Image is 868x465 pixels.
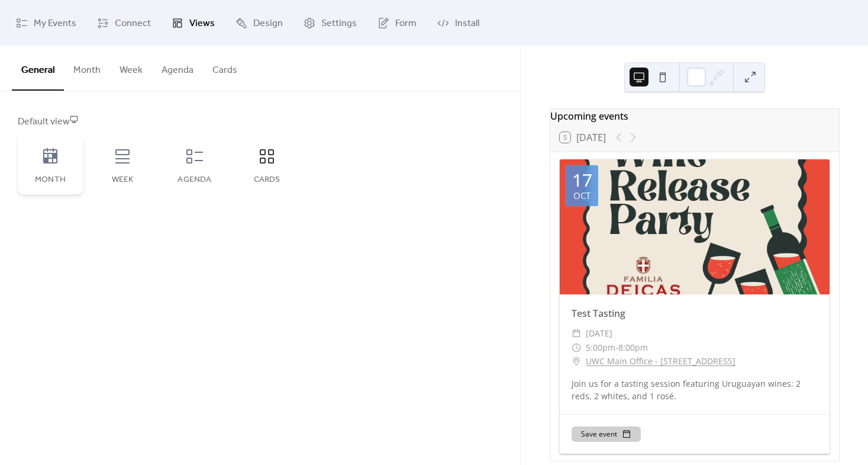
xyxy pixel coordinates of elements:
a: My Events [7,5,85,41]
div: Cards [246,175,288,185]
div: ​ [572,326,581,341]
div: Oct [573,191,591,200]
span: 8:00pm [618,341,648,355]
a: UWC Main Office - [STREET_ADDRESS] [586,354,735,368]
span: Install [455,14,479,33]
button: General [12,46,64,91]
div: 17 [572,171,592,189]
button: Month [64,46,110,89]
span: Settings [321,14,357,33]
a: Design [227,5,292,41]
div: Upcoming events [550,109,839,123]
span: Design [253,14,283,33]
a: Settings [295,5,366,41]
a: Views [163,5,224,41]
div: Month [30,175,71,185]
div: Week [102,175,143,185]
button: Cards [203,46,247,89]
div: Test Tasting [560,306,830,320]
div: Agenda [174,175,215,185]
a: Install [428,5,488,41]
span: My Events [34,14,76,33]
a: Form [369,5,425,41]
span: - [615,341,618,355]
div: Default view [18,115,501,129]
button: Save event [572,426,641,442]
span: Views [189,14,215,33]
div: ​ [572,354,581,368]
div: ​ [572,341,581,355]
span: Connect [115,14,151,33]
button: Week [110,46,152,89]
a: Connect [88,5,160,41]
div: Join us for a tasting session featuring Uruguayan wines: 2 reds, 2 whites, and 1 rosé. [560,377,830,402]
span: [DATE] [586,326,612,341]
span: 5:00pm [586,341,615,355]
button: Agenda [152,46,203,89]
span: Form [395,14,417,33]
